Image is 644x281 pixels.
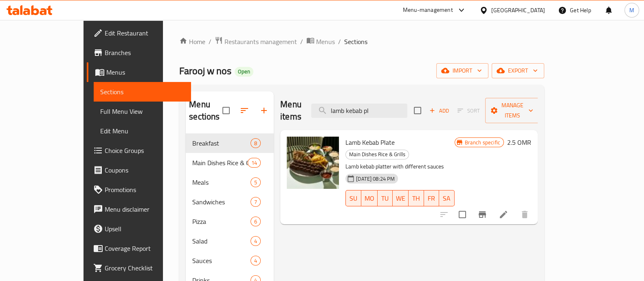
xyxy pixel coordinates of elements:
[251,237,260,245] span: 4
[209,37,211,46] li: /
[251,218,260,226] span: 6
[186,231,274,251] div: Salad4
[105,185,185,195] span: Promotions
[105,28,185,38] span: Edit Restaurant
[94,102,191,121] a: Full Menu View
[235,67,253,77] div: Open
[492,63,544,78] button: export
[186,251,274,270] div: Sauces4
[186,133,274,153] div: Breakfast8
[442,192,451,204] span: SA
[251,138,261,148] div: items
[300,37,303,46] li: /
[393,190,409,206] button: WE
[87,160,191,180] a: Coupons
[427,192,436,204] span: FR
[629,6,634,15] span: M
[106,67,185,77] span: Menus
[87,199,191,219] a: Menu disclaimer
[473,205,492,224] button: Branch-specific-item
[492,100,533,121] span: Manage items
[94,121,191,141] a: Edit Menu
[105,224,185,234] span: Upsell
[94,82,191,102] a: Sections
[251,198,260,206] span: 7
[87,219,191,239] a: Upsell
[436,63,488,78] button: import
[311,104,407,118] input: search
[235,68,253,75] span: Open
[192,158,248,168] span: Main Dishes Rice & Grills
[192,256,251,266] div: Sauces
[87,258,191,278] a: Grocery Checklist
[378,190,393,206] button: TU
[105,165,185,175] span: Coupons
[424,190,440,206] button: FR
[192,197,251,207] span: Sandwiches
[251,236,261,246] div: items
[507,137,531,148] h6: 2.5 OMR
[179,36,544,47] nav: breadcrumb
[396,192,405,204] span: WE
[346,150,409,159] span: Main Dishes Rice & Grills
[192,217,251,226] span: Pizza
[100,87,185,97] span: Sections
[251,257,260,265] span: 4
[251,256,261,266] div: items
[344,37,367,46] span: Sections
[349,192,358,204] span: SU
[316,37,335,46] span: Menus
[87,43,191,62] a: Branches
[439,190,455,206] button: SA
[189,98,222,123] h2: Menu sections
[498,66,538,76] span: export
[409,190,424,206] button: TH
[87,23,191,43] a: Edit Restaurant
[100,106,185,116] span: Full Menu View
[179,62,231,80] span: Farooj w nos
[215,36,297,47] a: Restaurants management
[485,98,540,123] button: Manage items
[87,180,191,199] a: Promotions
[105,204,185,214] span: Menu disclaimer
[251,217,261,226] div: items
[365,192,374,204] span: MO
[105,48,185,58] span: Branches
[87,62,191,82] a: Menus
[192,138,251,148] span: Breakfast
[338,37,341,46] li: /
[192,236,251,246] span: Salad
[186,212,274,231] div: Pizza6
[186,153,274,173] div: Main Dishes Rice & Grills14
[251,197,261,207] div: items
[515,205,534,224] button: delete
[381,192,390,204] span: TU
[454,206,471,223] span: Select to update
[452,104,485,117] span: Select section first
[428,106,450,115] span: Add
[443,66,482,76] span: import
[179,37,205,46] a: Home
[87,141,191,160] a: Choice Groups
[280,98,301,123] h2: Menu items
[186,173,274,192] div: Meals5
[186,192,274,212] div: Sandwiches7
[426,104,452,117] button: Add
[224,37,297,46] span: Restaurants management
[87,239,191,258] a: Coverage Report
[100,126,185,136] span: Edit Menu
[462,139,503,146] span: Branch specific
[105,243,185,253] span: Coverage Report
[412,192,421,204] span: TH
[248,159,260,167] span: 14
[361,190,378,206] button: MO
[251,177,261,187] div: items
[192,177,251,187] span: Meals
[254,101,274,120] button: Add section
